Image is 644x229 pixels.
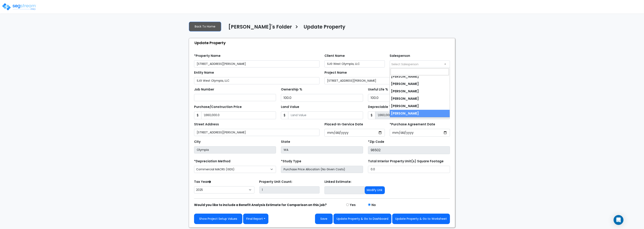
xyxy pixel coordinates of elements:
input: Land Value [288,111,363,119]
label: Yes [350,203,356,207]
label: *Property Name [194,54,221,58]
label: Useful Life % [368,87,388,92]
a: [PERSON_NAME]'s Folder [225,24,292,33]
label: *Study Type [281,159,301,164]
input: Purchase Date [390,129,450,137]
label: Linked Estimate: [324,180,351,184]
li: [PERSON_NAME] [390,88,450,95]
label: Client Name [324,54,345,58]
label: Job Number [194,87,214,92]
button: Update Property & Go to Worksheet [392,214,450,224]
label: *Zip Code [368,140,384,144]
button: Save [315,214,333,224]
label: Total Interior Property Unit(s) Square Footage [368,159,444,164]
label: Tax Year [194,180,211,184]
button: Final Report [243,214,268,224]
a: Show Project Setup Values [194,214,242,224]
span: $ [194,111,201,119]
li: [PERSON_NAME] [390,73,450,80]
li: [PERSON_NAME] [390,80,450,88]
span: $ [368,111,375,119]
label: Property Unit Count: [259,180,292,184]
input: total square foot [368,166,450,173]
input: Entity Name [194,77,320,84]
input: Street Address [194,129,320,136]
label: Purchase/Construction Price [194,105,242,109]
li: [PERSON_NAME] [390,110,450,117]
button: Modify Link [365,186,385,194]
label: Land Value [281,105,299,109]
label: Ownership % [281,87,302,92]
label: Street Address [194,122,219,127]
span: $ [281,111,288,119]
label: *Purchase Agreement Date [390,122,435,127]
strong: Would you like to include a Benefit Analysis Estimate for Comparison on this job? [194,203,327,207]
input: Depreciation [368,94,450,102]
a: Update Property [300,24,345,33]
label: State [281,140,290,144]
a: Back To Home [189,22,221,31]
h3: > [295,24,298,32]
label: *Depreciation Method [194,159,230,164]
li: [PERSON_NAME] [390,102,450,110]
li: [PERSON_NAME] [390,95,450,102]
h4: [PERSON_NAME]'s Folder [228,24,292,31]
label: No [371,203,376,207]
label: Depreciable Tax Basis [368,105,405,109]
input: Zip Code [368,146,450,154]
input: Client Name [324,60,385,68]
h4: Update Property [304,24,345,31]
div: Open Intercom Messenger [614,215,623,225]
label: City [194,140,201,144]
button: Update Property & Go to Dashboard [333,214,391,224]
label: Project Name [324,70,347,75]
input: 0.00 [375,111,450,119]
input: Ownership [281,94,363,102]
input: Purchase or Construction Price [201,111,276,119]
label: Entity Name [194,70,214,75]
div: Update Property [191,38,455,47]
span: Select Salesperson [392,62,419,66]
label: Placed-In-Service Date [324,122,363,127]
img: logo_pro_r.png [2,3,37,11]
input: Project Name [324,77,450,84]
input: Building Count [259,186,320,194]
label: Salesperson [390,54,410,58]
input: Property Name [194,60,320,68]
